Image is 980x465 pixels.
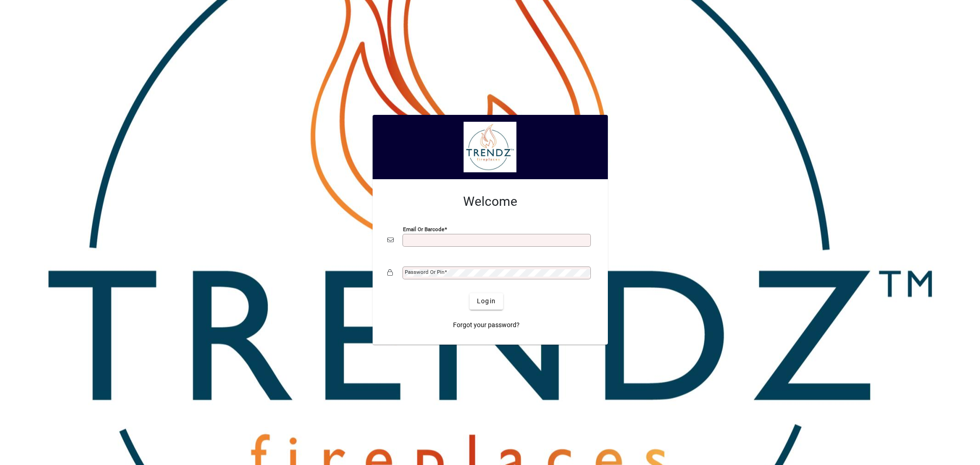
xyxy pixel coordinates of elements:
[477,296,496,306] span: Login
[403,226,444,232] mat-label: Email or Barcode
[449,317,523,334] a: Forgot your password?
[453,320,520,330] span: Forgot your password?
[387,194,593,210] h2: Welcome
[470,293,503,310] button: Login
[405,269,444,275] mat-label: Password or Pin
